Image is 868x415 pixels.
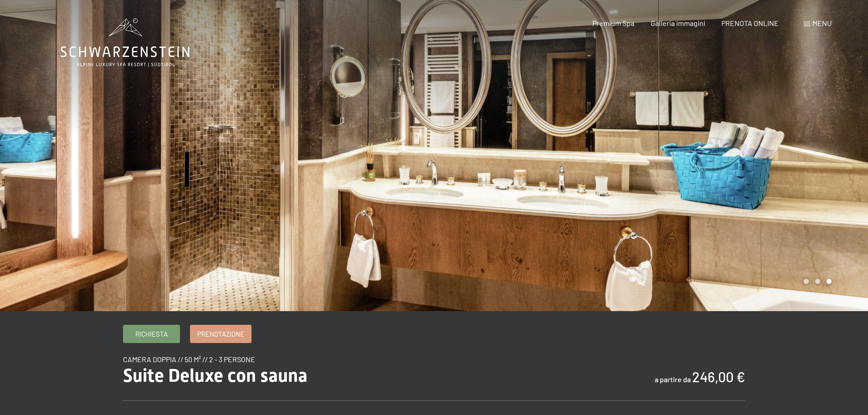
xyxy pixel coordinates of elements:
[197,329,244,339] span: Prenotazione
[135,329,168,339] span: Richiesta
[123,325,180,343] a: Richiesta
[721,19,779,27] a: PRENOTA ONLINE
[592,19,634,27] a: Premium Spa
[651,19,705,27] a: Galleria immagini
[123,365,308,386] span: Suite Deluxe con sauna
[655,375,691,384] span: a partire da
[812,19,832,27] span: Menu
[692,369,745,385] b: 246,00 €
[190,325,251,343] a: Prenotazione
[123,355,255,364] span: camera doppia // 50 m² // 2 - 3 persone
